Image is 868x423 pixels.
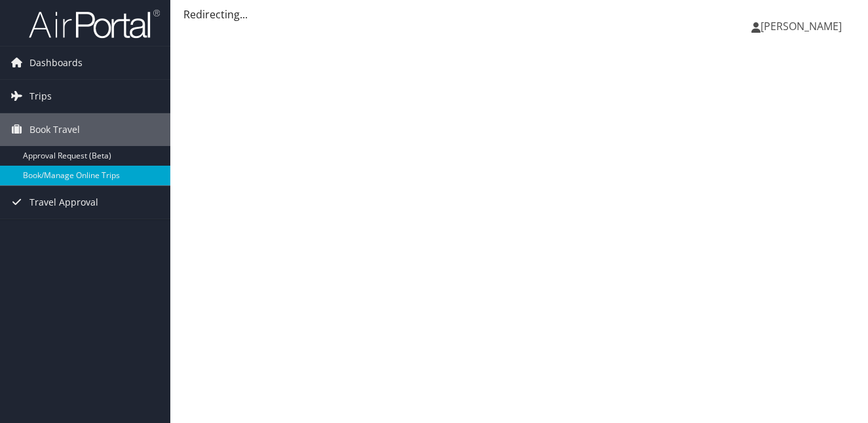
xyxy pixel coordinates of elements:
[29,80,52,113] span: Trips
[183,7,855,22] div: Redirecting...
[751,7,855,46] a: [PERSON_NAME]
[29,46,83,79] span: Dashboards
[761,19,842,33] span: [PERSON_NAME]
[29,113,80,146] span: Book Travel
[29,186,98,219] span: Travel Approval
[29,9,160,39] img: airportal-logo.png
